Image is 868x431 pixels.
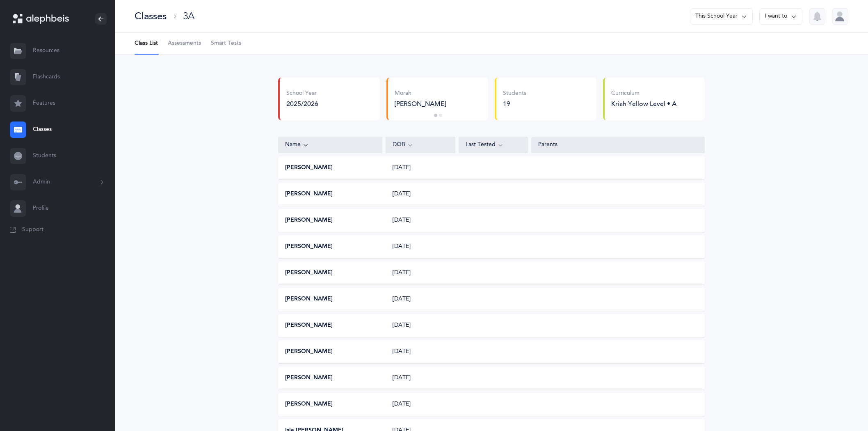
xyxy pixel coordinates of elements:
div: Kriah Yellow Level • A [611,99,676,108]
div: 19 [503,99,526,108]
button: [PERSON_NAME] [285,164,333,172]
button: [PERSON_NAME] [285,400,333,408]
button: [PERSON_NAME] [285,243,333,251]
div: Last Tested [466,140,521,149]
button: 1 [434,114,437,117]
div: [PERSON_NAME] [395,99,482,108]
div: Morah [395,89,482,98]
button: 2 [439,114,442,117]
div: Classes [135,9,167,23]
div: [DATE] [386,400,455,408]
span: Smart Tests [211,39,241,48]
div: [DATE] [386,295,455,303]
button: [PERSON_NAME] [285,216,333,225]
button: [PERSON_NAME] [285,190,333,198]
button: I want to [759,8,802,25]
span: Support [22,226,43,234]
div: [DATE] [386,348,455,356]
div: [DATE] [386,243,455,251]
button: [PERSON_NAME] [285,348,333,356]
button: This School Year [690,8,753,25]
button: [PERSON_NAME] [285,374,333,382]
button: [PERSON_NAME] [285,269,333,277]
div: School Year [286,89,318,98]
div: [DATE] [386,374,455,382]
button: [PERSON_NAME] [285,321,333,330]
div: DOB [393,140,448,149]
span: Assessments [168,39,201,48]
div: [DATE] [386,164,455,172]
div: [DATE] [386,216,455,225]
div: 3A [183,9,194,23]
div: [DATE] [386,321,455,330]
div: [DATE] [386,269,455,277]
div: Parents [538,141,698,149]
div: Students [503,89,526,98]
div: Curriculum [611,89,676,98]
div: Name [285,140,375,149]
div: [DATE] [386,190,455,198]
button: [PERSON_NAME] [285,295,333,303]
div: 2025/2026 [286,99,318,108]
